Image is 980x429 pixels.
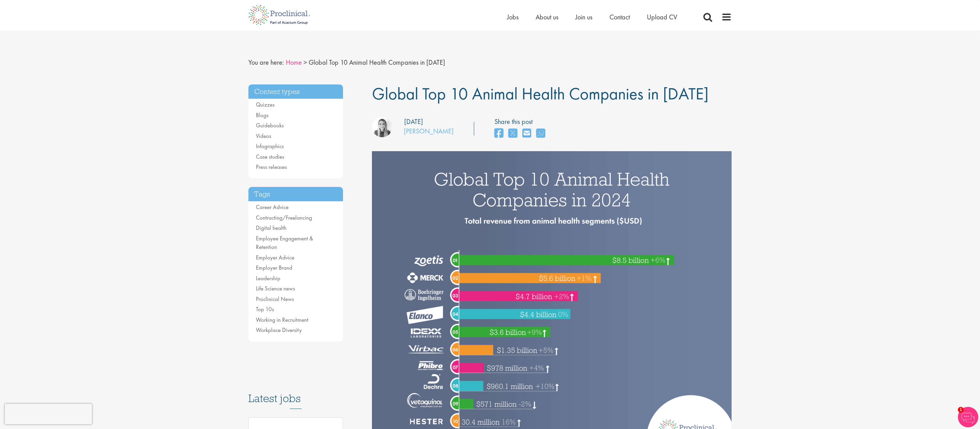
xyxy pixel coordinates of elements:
a: Career Advice [256,203,289,211]
a: breadcrumb link [286,58,302,67]
h3: Latest jobs [248,376,343,409]
span: > [304,58,307,67]
a: Proclinical News [256,295,294,303]
img: Hannah Burke [372,117,392,137]
a: Case studies [256,153,284,160]
a: About us [536,13,558,21]
h3: Tags [248,187,343,202]
a: Press releases [256,163,287,171]
a: Workplace Diversity [256,326,302,334]
a: Top 10s [256,305,274,313]
a: Join us [575,13,592,21]
a: Employee Engagement & Retention [256,235,313,251]
span: 1 [958,407,964,413]
a: Blogs [256,111,268,119]
a: Upload CV [647,13,677,21]
a: Working in Recruitment [256,316,308,323]
label: Share this post [494,117,549,127]
a: Guidebooks [256,122,284,129]
a: Life Science news [256,285,295,292]
span: You are here: [248,58,284,67]
a: Infographics [256,142,284,150]
a: Leadership [256,274,280,282]
a: Quizzes [256,101,275,108]
a: share on facebook [494,126,503,141]
span: Global Top 10 Animal Health Companies in [DATE] [309,58,445,67]
a: [PERSON_NAME] [404,127,454,136]
a: share on whats app [536,126,545,141]
h3: Content types [248,84,343,99]
a: Contact [609,13,630,21]
span: Global Top 10 Animal Health Companies in [DATE] [372,83,708,105]
img: Chatbot [958,407,978,427]
iframe: reCAPTCHA [5,404,92,424]
a: Digital health [256,224,287,232]
a: share on twitter [508,126,517,141]
div: [DATE] [404,117,423,127]
a: Videos [256,132,271,140]
a: share on email [522,126,531,141]
a: Jobs [507,13,519,21]
a: Employer Advice [256,254,294,261]
a: Contracting/Freelancing [256,214,312,221]
a: Employer Brand [256,264,292,271]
